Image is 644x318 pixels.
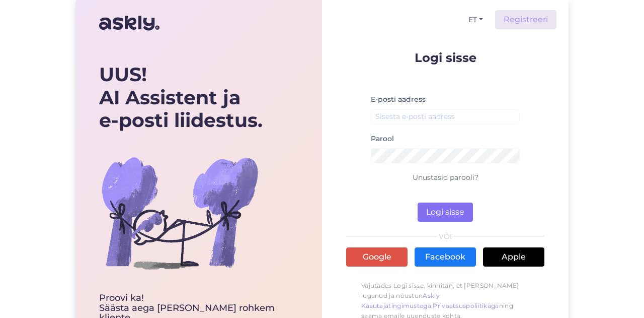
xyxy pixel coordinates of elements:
[99,63,298,132] div: UUS! AI Assistent ja e-posti liidestus.
[346,247,408,267] a: Google
[371,109,520,124] input: Sisesta e-posti aadress
[99,11,159,35] img: Askly
[433,302,499,309] a: Privaatsuspoliitikaga
[418,203,473,222] button: Logi sisse
[415,247,476,267] a: Facebook
[371,94,426,105] label: E-posti aadress
[483,247,544,267] a: Apple
[495,10,556,29] a: Registreeri
[464,13,487,27] button: ET
[99,132,260,293] img: bg-askly
[346,51,544,64] p: Logi sisse
[437,233,454,240] span: VÕI
[371,134,394,144] label: Parool
[413,173,478,182] a: Unustasid parooli?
